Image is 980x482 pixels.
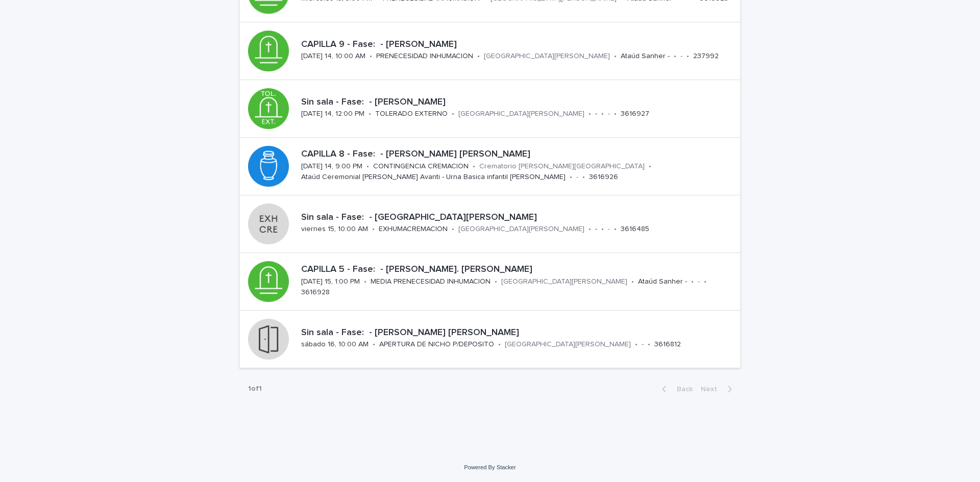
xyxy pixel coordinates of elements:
[601,110,604,118] p: •
[301,264,736,275] p: CAPILLA 5 - Fase: - [PERSON_NAME]. [PERSON_NAME]
[301,277,360,286] p: [DATE] 15, 1:00 PM
[595,225,597,234] p: -
[301,39,736,50] p: CAPILLA 9 - Fase: - [PERSON_NAME]
[498,340,501,349] p: •
[301,225,368,234] p: viernes 15, 10:00 AM
[621,52,670,61] p: Ataúd Sanher -
[691,277,694,286] p: •
[601,225,604,234] p: •
[301,97,736,108] p: Sin sala - Fase: - [PERSON_NAME]
[464,464,516,470] a: Powered By Stacker
[240,376,270,401] p: 1 of 1
[301,212,736,223] p: Sin sala - Fase: - [GEOGRAPHIC_DATA][PERSON_NAME]
[608,225,610,234] p: -
[373,162,469,171] p: CONTINGENCIA CREMACION
[505,340,631,349] p: [GEOGRAPHIC_DATA][PERSON_NAME]
[621,225,649,234] p: 3616485
[495,277,497,286] p: •
[364,277,366,286] p: •
[608,110,610,118] p: -
[501,277,627,286] p: [GEOGRAPHIC_DATA][PERSON_NAME]
[704,277,706,286] p: •
[631,277,634,286] p: •
[301,173,566,182] p: Ataúd Ceremonial [PERSON_NAME] Avanti - Urna Basica infantil [PERSON_NAME]
[301,288,330,297] p: 3616928
[576,173,578,182] p: -
[458,110,584,118] p: [GEOGRAPHIC_DATA][PERSON_NAME]
[693,52,719,61] p: 237992
[648,340,650,349] p: •
[301,340,369,349] p: sábado 16, 10:00 AM
[680,52,682,61] p: -
[452,225,454,234] p: •
[671,386,693,393] span: Back
[701,386,723,393] span: Next
[375,110,448,118] p: TOLERADO EXTERNO
[372,225,375,234] p: •
[570,173,572,182] p: •
[674,52,676,61] p: •
[379,225,448,234] p: EXHUMACREMACION
[370,52,372,61] p: •
[654,385,697,394] button: Back
[582,173,585,182] p: •
[614,110,617,118] p: •
[642,340,644,349] p: -
[240,311,740,368] a: Sin sala - Fase: - [PERSON_NAME] [PERSON_NAME]sábado 16, 10:00 AM•APERTURA DE NICHO P/DEPOSITO•[G...
[452,110,454,118] p: •
[589,173,618,182] p: 3616926
[240,22,740,80] a: CAPILLA 9 - Fase: - [PERSON_NAME][DATE] 14, 10:00 AM•PRENECESIDAD INHUMACION•[GEOGRAPHIC_DATA][PE...
[301,52,365,61] p: [DATE] 14, 10:00 AM
[373,340,375,349] p: •
[479,162,645,171] p: Crematorio [PERSON_NAME][GEOGRAPHIC_DATA]
[240,80,740,138] a: Sin sala - Fase: - [PERSON_NAME][DATE] 14, 12:00 PM•TOLERADO EXTERNO•[GEOGRAPHIC_DATA][PERSON_NAM...
[371,277,491,286] p: MEDIA PRENECESIDAD INHUMACION
[595,110,597,118] p: -
[614,52,617,61] p: •
[379,340,494,349] p: APERTURA DE NICHO P/DEPOSITO
[589,225,591,234] p: •
[240,253,740,311] a: CAPILLA 5 - Fase: - [PERSON_NAME]. [PERSON_NAME][DATE] 15, 1:00 PM•MEDIA PRENECESIDAD INHUMACION•...
[621,110,649,118] p: 3616927
[240,138,740,195] a: CAPILLA 8 - Fase: - [PERSON_NAME] [PERSON_NAME][DATE] 14, 9:00 PM•CONTINGENCIA CREMACION•Cremator...
[301,162,362,171] p: [DATE] 14, 9:00 PM
[697,385,740,394] button: Next
[369,110,371,118] p: •
[649,162,651,171] p: •
[376,52,473,61] p: PRENECESIDAD INHUMACION
[687,52,689,61] p: •
[301,110,364,118] p: [DATE] 14, 12:00 PM
[589,110,591,118] p: •
[654,340,681,349] p: 3616812
[240,195,740,253] a: Sin sala - Fase: - [GEOGRAPHIC_DATA][PERSON_NAME]viernes 15, 10:00 AM•EXHUMACREMACION•[GEOGRAPHIC...
[484,52,610,61] p: [GEOGRAPHIC_DATA][PERSON_NAME]
[473,162,475,171] p: •
[698,277,700,286] p: -
[477,52,480,61] p: •
[614,225,617,234] p: •
[301,327,736,339] p: Sin sala - Fase: - [PERSON_NAME] [PERSON_NAME]
[301,149,736,160] p: CAPILLA 8 - Fase: - [PERSON_NAME] [PERSON_NAME]
[366,162,369,171] p: •
[635,340,638,349] p: •
[458,225,584,234] p: [GEOGRAPHIC_DATA][PERSON_NAME]
[638,277,687,286] p: Ataúd Sanher -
